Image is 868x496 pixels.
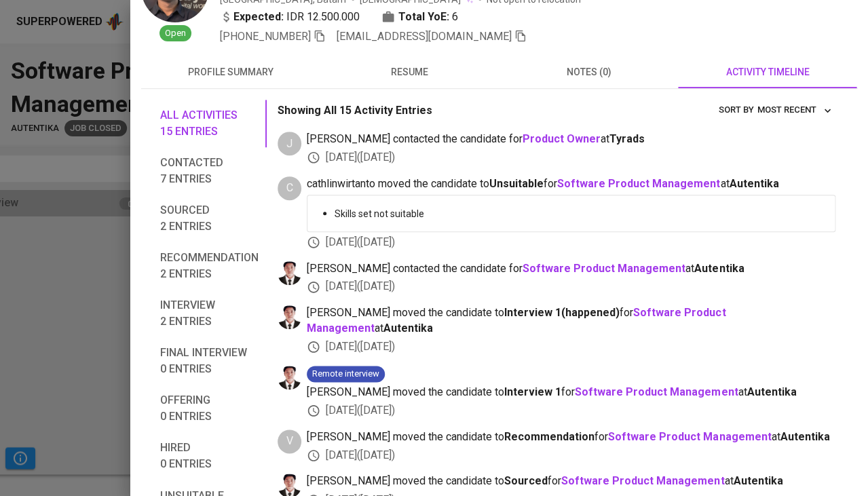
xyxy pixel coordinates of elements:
div: J [278,132,301,155]
b: Interview 1 ( happened ) [504,306,620,319]
span: [EMAIL_ADDRESS][DOMAIN_NAME] [337,30,512,43]
b: Recommendation [504,430,595,443]
b: Unsuitable [489,177,544,190]
span: [PERSON_NAME] moved the candidate to for at [307,305,835,337]
p: Skills set not suitable [335,207,824,221]
div: [DATE] ( [DATE] ) [307,448,835,463]
a: Software Product Management [575,385,738,398]
b: Interview 1 [504,385,561,398]
span: [PHONE_NUMBER] [220,30,311,43]
span: Autentika [729,177,778,190]
p: Showing All 15 Activity Entries [278,102,432,119]
b: Sourced [504,474,548,487]
a: Software Product Management [608,430,771,443]
span: Contacted 7 entries [160,155,259,187]
span: [PERSON_NAME] moved the candidate to for at [307,430,835,445]
span: Most Recent [757,102,832,118]
span: Interview 2 entries [160,297,259,330]
span: Autentika [694,262,744,275]
div: [DATE] ( [DATE] ) [307,150,835,166]
span: Hired 0 entries [160,440,259,472]
span: 6 [452,9,458,25]
span: activity timeline [686,64,849,81]
div: V [278,430,301,453]
div: [DATE] ( [DATE] ) [307,235,835,250]
a: Product Owner [523,132,601,145]
div: [DATE] ( [DATE] ) [307,279,835,294]
span: Recommendation 2 entries [160,250,259,282]
span: Final interview 0 entries [160,345,259,377]
a: Software Product Management [523,262,685,275]
span: cathlinwirtanto moved the candidate to for at [307,176,835,192]
a: Software Product Management [557,177,720,190]
span: Tyrads [609,132,645,145]
span: Autentika [780,430,829,443]
span: Open [159,27,191,40]
span: Sourced 2 entries [160,202,259,235]
div: IDR 12.500.000 [220,9,360,25]
img: rama.gio@glints.com [278,305,301,329]
span: [PERSON_NAME] moved the candidate to for at [307,385,835,400]
span: sort by [718,104,753,115]
span: Offering 0 entries [160,392,259,425]
span: notes (0) [508,64,671,81]
div: [DATE] ( [DATE] ) [307,403,835,419]
span: profile summary [149,64,312,81]
img: rama.gio@glints.com [278,261,301,285]
span: Autentika [747,385,796,398]
div: C [278,176,301,200]
span: Autentika [383,322,433,335]
b: Expected: [233,9,284,25]
span: [PERSON_NAME] contacted the candidate for at [307,132,835,147]
button: sort by [753,100,835,121]
span: [PERSON_NAME] contacted the candidate for at [307,261,835,277]
div: [DATE] ( [DATE] ) [307,339,835,355]
span: Remote interview [307,368,385,381]
img: rama.gio@glints.com [278,366,301,389]
span: [PERSON_NAME] moved the candidate to for at [307,474,835,489]
span: resume [328,64,491,81]
span: Autentika [733,474,782,487]
b: Total YoE: [398,9,449,25]
span: All activities 15 entries [160,107,259,140]
a: Software Product Management [561,474,724,487]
